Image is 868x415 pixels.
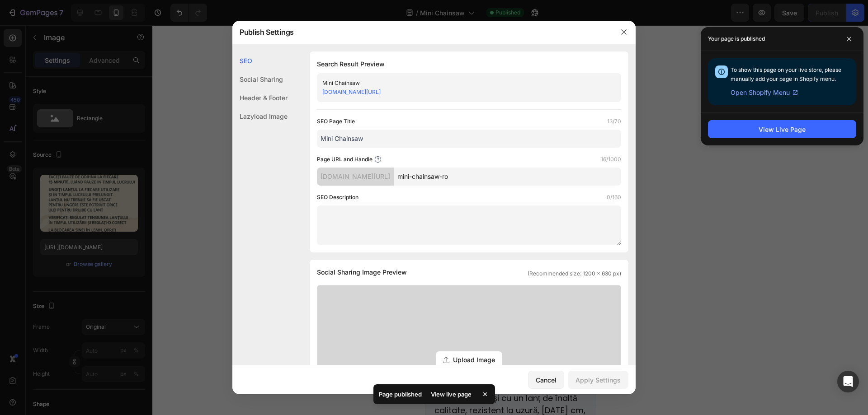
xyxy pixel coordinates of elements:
[317,130,621,148] input: Title
[708,34,765,43] p: Your page is published
[837,371,859,392] div: Open Intercom Messenger
[232,20,612,44] div: Publish Settings
[17,58,36,66] div: Image
[528,371,564,389] button: Cancel
[731,87,790,98] span: Open Shopify Menu
[576,375,621,385] div: Apply Settings
[317,193,359,202] label: SEO Description
[317,59,621,70] h1: Search Result Preview
[317,267,407,278] span: Social Sharing Image Preview
[317,155,373,164] label: Page URL and Handle
[322,79,601,88] div: Mini Chainsaw
[607,193,621,202] label: 0/160
[232,107,288,126] div: Lazyload Image
[322,89,381,95] a: [DOMAIN_NAME][URL]
[6,245,163,403] p: Forma și designul fierăstrăului fără fir, cu baterie reîncărcabilă, permit o utilizare ușoară și ...
[536,375,557,385] div: Cancel
[425,388,477,401] div: View live page
[232,89,288,107] div: Header & Footer
[232,51,288,70] div: SEO
[607,117,621,126] label: 13/70
[731,66,841,82] span: To show this page on your live store, please manually add your page in Shopify menu.
[453,355,495,364] span: Upload Image
[5,71,164,229] img: gempages_570875230684185415-6fe0481b-3cdd-4a9c-aece-40cc67c0846e.png
[379,390,422,399] p: Page published
[601,155,621,164] label: 16/1000
[708,120,856,138] button: View Live Page
[317,168,394,186] div: [DOMAIN_NAME][URL]
[759,125,806,134] div: View Live Page
[232,70,288,89] div: Social Sharing
[528,270,621,278] span: (Recommended size: 1200 x 630 px)
[394,168,621,186] input: Handle
[317,117,355,126] label: SEO Page Title
[568,371,628,389] button: Apply Settings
